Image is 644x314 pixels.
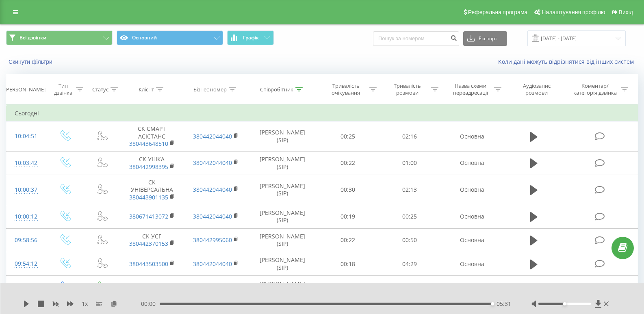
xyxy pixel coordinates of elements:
[248,252,317,276] td: [PERSON_NAME] (SIP)
[120,121,184,152] td: СК СМАРТ АСІСТАНС
[15,155,38,171] div: 10:03:42
[440,228,504,252] td: Основна
[317,276,379,299] td: 00:02
[82,300,88,308] span: 1 x
[260,86,293,93] div: Співробітник
[542,9,605,15] span: Налаштування профілю
[117,30,223,45] button: Основний
[379,151,440,175] td: 01:00
[440,121,504,152] td: Основна
[129,240,168,247] a: 380442370153
[15,232,38,248] div: 09:58:56
[15,279,38,295] div: 09:44:58
[317,151,379,175] td: 00:22
[317,175,379,205] td: 00:30
[129,140,168,147] a: 380443648510
[15,256,38,272] div: 09:54:12
[139,86,154,93] div: Клієнт
[440,252,504,276] td: Основна
[193,236,232,244] a: 380442995060
[440,205,504,228] td: Основна
[129,212,168,220] a: 380671413072
[497,300,511,308] span: 05:31
[193,159,232,167] a: 380442044040
[498,58,638,65] a: Коли дані можуть відрізнятися вiд інших систем
[379,252,440,276] td: 04:29
[6,30,113,45] button: Всі дзвінки
[141,300,160,308] span: 00:00
[379,276,440,299] td: 05:30
[317,228,379,252] td: 00:22
[324,82,367,96] div: Тривалість очікування
[129,260,168,268] a: 380443503500
[248,205,317,228] td: [PERSON_NAME] (SIP)
[440,175,504,205] td: Основна
[120,151,184,175] td: СК УНІКА
[53,82,74,96] div: Тип дзвінка
[193,186,232,193] a: 380442044040
[6,58,56,65] button: Скинути фільтри
[15,209,38,225] div: 10:00:12
[227,30,274,45] button: Графік
[15,128,38,144] div: 10:04:51
[317,252,379,276] td: 00:18
[379,228,440,252] td: 00:50
[193,260,232,268] a: 380442044040
[7,105,638,121] td: Сьогодні
[440,151,504,175] td: Основна
[15,182,38,198] div: 10:00:37
[491,302,494,305] div: Accessibility label
[120,228,184,252] td: СК УСГ
[386,82,429,96] div: Тривалість розмови
[463,31,507,46] button: Експорт
[4,86,46,93] div: [PERSON_NAME]
[129,193,168,201] a: 380443901135
[619,9,633,15] span: Вихід
[120,175,184,205] td: СК УНІВЕРСАЛЬНА
[129,163,168,171] a: 380442998395
[571,82,619,96] div: Коментар/категорія дзвінка
[563,302,566,305] div: Accessibility label
[193,132,232,140] a: 380442044040
[248,121,317,152] td: [PERSON_NAME] (SIP)
[248,276,317,299] td: [PERSON_NAME] (SIP)
[317,121,379,152] td: 00:25
[248,228,317,252] td: [PERSON_NAME] (SIP)
[248,175,317,205] td: [PERSON_NAME] (SIP)
[193,86,227,93] div: Бізнес номер
[20,35,46,41] span: Всі дзвінки
[379,121,440,152] td: 02:16
[379,205,440,228] td: 00:25
[92,86,108,93] div: Статус
[243,35,259,41] span: Графік
[449,82,492,96] div: Назва схеми переадресації
[193,212,232,220] a: 380442044040
[379,175,440,205] td: 02:13
[512,82,562,96] div: Аудіозапис розмови
[248,151,317,175] td: [PERSON_NAME] (SIP)
[317,205,379,228] td: 00:19
[373,31,459,46] input: Пошук за номером
[468,9,528,15] span: Реферальна програма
